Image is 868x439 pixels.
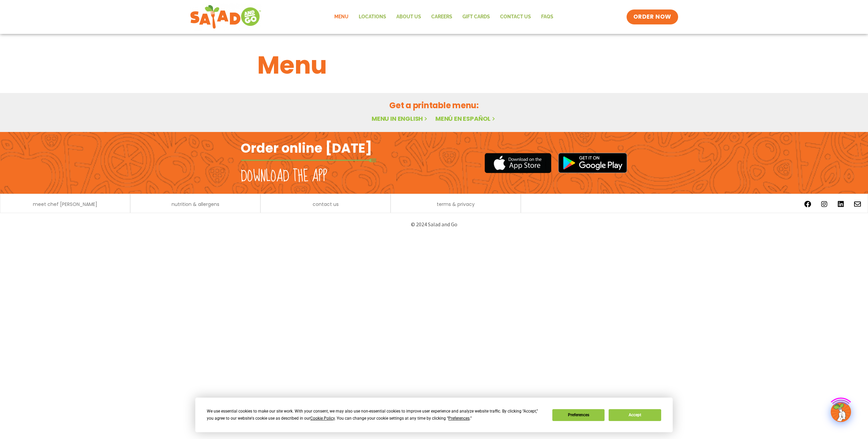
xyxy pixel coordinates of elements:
a: ORDER NOW [627,9,678,24]
div: Cookie Consent Prompt [195,398,673,432]
span: Preferences [448,416,470,421]
img: new-SAG-logo-768×292 [190,3,261,31]
p: © 2024 Salad and Go [244,220,624,229]
div: We use essential cookies to make our site work. With your consent, we may also use non-essential ... [207,408,544,422]
img: fork [241,158,376,162]
h2: Get a printable menu: [257,99,611,111]
a: Locations [354,9,391,25]
a: Contact Us [495,9,536,25]
a: Careers [426,9,457,25]
a: Menu in English [372,114,429,123]
span: ORDER NOW [633,13,671,21]
span: Cookie Policy [310,416,335,421]
h2: Download the app [241,167,327,186]
a: contact us [313,202,339,207]
button: Accept [609,409,661,421]
img: google_play [558,153,627,173]
a: Menu [329,9,354,25]
img: appstore [485,152,551,174]
a: About Us [391,9,426,25]
a: meet chef [PERSON_NAME] [33,202,97,207]
button: Preferences [552,409,605,421]
h2: Order online [DATE] [241,140,372,156]
a: nutrition & allergens [172,202,219,207]
a: Menú en español [435,114,496,123]
a: terms & privacy [437,202,475,207]
a: FAQs [536,9,558,25]
a: GIFT CARDS [457,9,495,25]
nav: Menu [329,9,558,25]
h1: Menu [257,47,611,83]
